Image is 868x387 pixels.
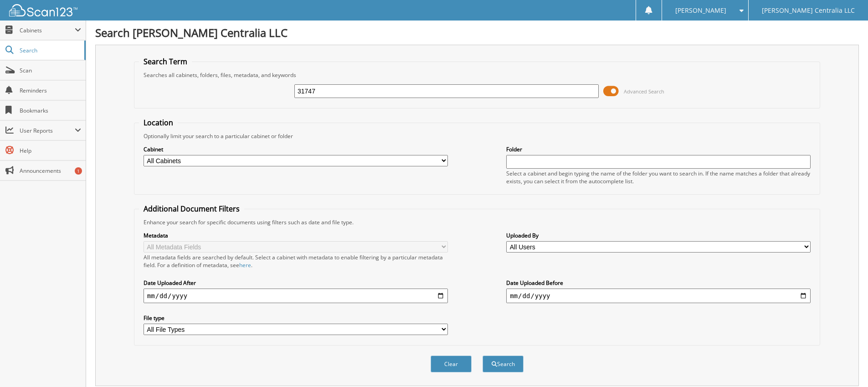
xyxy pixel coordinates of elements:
[506,170,811,185] div: Select a cabinet and begin typing the name of the folder you want to search in. If the name match...
[20,147,81,155] span: Help
[139,218,815,226] div: Enhance your search for specific documents using filters such as date and file type.
[483,356,524,372] button: Search
[9,4,77,16] img: scan123-logo-white.svg
[144,232,448,239] label: Metadata
[20,46,80,54] span: Search
[762,8,855,13] span: [PERSON_NAME] Centralia LLC
[20,67,81,74] span: Scan
[431,356,472,372] button: Clear
[20,26,75,34] span: Cabinets
[506,289,811,303] input: end
[675,8,726,13] span: [PERSON_NAME]
[20,127,75,134] span: User Reports
[20,107,81,114] span: Bookmarks
[139,132,815,140] div: Optionally limit your search to a particular cabinet or folder
[20,167,81,175] span: Announcements
[506,232,811,239] label: Uploaded By
[20,87,81,94] span: Reminders
[75,167,82,175] div: 1
[139,118,178,128] legend: Location
[139,204,244,214] legend: Additional Document Filters
[139,57,192,67] legend: Search Term
[144,253,448,269] div: All metadata fields are searched by default. Select a cabinet with metadata to enable filtering b...
[239,261,251,269] a: here
[139,71,815,79] div: Searches all cabinets, folders, files, metadata, and keywords
[95,25,859,40] h1: Search [PERSON_NAME] Centralia LLC
[506,145,811,153] label: Folder
[624,88,664,95] span: Advanced Search
[144,289,448,303] input: start
[506,279,811,287] label: Date Uploaded Before
[144,145,448,153] label: Cabinet
[144,279,448,287] label: Date Uploaded After
[144,314,448,322] label: File type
